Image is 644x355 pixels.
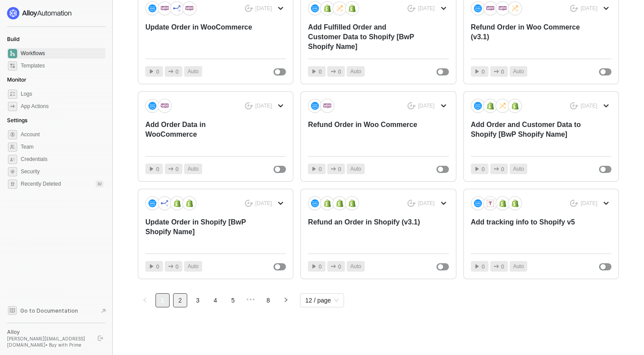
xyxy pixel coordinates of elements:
img: icon [148,199,156,207]
span: 0 [338,165,341,173]
div: [DATE] [418,5,435,12]
span: icon-app-actions [331,166,336,172]
div: Refund Order in Woo Commerce (v3.1) [471,22,583,52]
span: security [8,167,17,176]
span: 0 [175,262,179,271]
span: Go to Documentation [20,307,78,314]
span: icon-arrow-down [603,6,609,11]
span: Settings [7,117,27,123]
span: icon-arrow-down [441,6,446,11]
a: 4 [209,294,222,307]
span: icon-app-actions [168,69,174,74]
img: icon [161,4,169,12]
span: 0 [175,67,179,76]
span: 0 [318,67,322,76]
span: credentials [8,155,17,164]
span: icon-logs [8,90,17,99]
li: Next Page [279,293,293,307]
span: icon-arrow-down [441,103,446,108]
div: Add Order and Customer Data to Shopify [BwP Shopify Name] [471,120,583,149]
span: team [8,142,17,152]
span: Monitor [7,76,26,83]
span: icon-success-page [245,102,253,110]
span: Recently Deleted [21,180,61,188]
span: icon-app-actions [494,69,499,74]
li: 3 [191,293,205,307]
div: [DATE] [418,200,435,207]
li: 2 [173,293,187,307]
span: Auto [350,262,361,271]
span: Templates [21,60,104,71]
span: icon-app-actions [168,264,174,269]
a: logo [7,7,105,19]
span: Credentials [21,154,104,164]
span: ••• [244,293,258,306]
a: 2 [174,294,187,307]
span: Build [7,36,19,42]
span: dashboard [8,49,17,58]
button: left [138,293,152,307]
li: 5 [226,293,240,307]
span: left [142,297,148,303]
div: Refund Order in Woo Commerce [308,120,420,149]
img: icon [486,4,494,12]
span: Auto [513,67,524,76]
img: icon [185,199,193,207]
img: icon [486,102,494,110]
span: 0 [501,262,504,271]
div: [DATE] [255,102,272,110]
span: 0 [481,67,485,76]
div: [DATE] [581,200,597,207]
img: icon [173,199,181,207]
img: icon [474,102,482,110]
span: 0 [338,262,341,271]
span: 0 [501,165,504,173]
span: right [283,297,289,303]
span: 0 [318,262,322,271]
span: icon-arrow-down [603,201,609,206]
span: Workflows [21,48,104,59]
div: [DATE] [255,5,272,12]
img: icon [336,4,344,12]
div: [DATE] [255,200,272,207]
img: icon [148,4,156,12]
span: Auto [188,67,199,76]
span: 0 [156,67,159,76]
span: logout [98,336,103,341]
div: [PERSON_NAME][EMAIL_ADDRESS][DOMAIN_NAME] • Buy with Prime [7,336,90,348]
span: icon-app-actions [8,102,17,111]
span: documentation [8,306,17,315]
span: 0 [175,165,179,173]
img: icon [148,102,156,110]
img: icon [323,4,331,12]
img: icon [311,199,319,207]
span: Team [21,142,104,152]
span: 0 [318,165,322,173]
li: 4 [208,293,222,307]
span: icon-arrow-down [441,201,446,206]
div: Alloy [7,329,90,336]
span: icon-arrow-down [278,103,283,108]
span: 0 [338,67,341,76]
span: icon-app-actions [331,264,336,269]
div: 32 [96,180,104,187]
img: logo [7,7,72,19]
span: icon-success-page [570,5,578,12]
img: icon [336,199,344,207]
img: icon [511,199,519,207]
div: [DATE] [418,102,435,110]
div: Update Order in Shopify [BwP Shopify Name] [145,217,258,247]
span: 0 [501,67,504,76]
a: 1 [156,294,169,307]
span: icon-success-page [570,102,578,110]
li: Previous Page [138,293,152,307]
img: icon [348,199,356,207]
span: icon-success-page [407,102,416,110]
div: Add Order Data in WooCommerce [145,120,258,149]
div: [DATE] [581,102,597,110]
span: settings [8,179,17,189]
li: Next 5 Pages [244,293,258,307]
span: settings [8,130,17,139]
span: 12 / page [305,294,339,307]
img: icon [161,102,169,110]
